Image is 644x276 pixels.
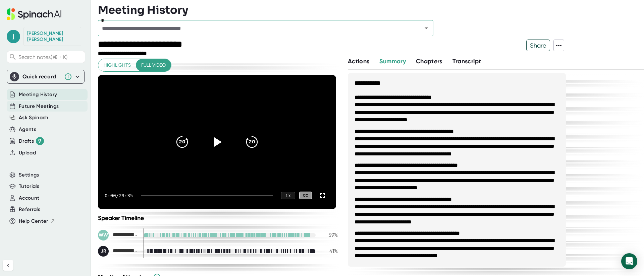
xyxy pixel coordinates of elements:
[19,126,36,133] button: Agents
[416,58,442,65] span: Chapters
[98,214,338,222] div: Speaker Timeline
[416,57,442,66] button: Chapters
[98,59,136,71] button: Highlights
[98,230,138,240] div: Wisian, Kenneth W
[18,54,83,60] span: Search notes (⌘ + K)
[3,260,13,271] button: Collapse sidebar
[281,192,295,199] div: 1 x
[452,58,481,65] span: Transcript
[526,40,550,51] button: Share
[27,30,77,42] div: Jason Reynolds
[527,40,550,51] span: Share
[104,61,131,69] span: Highlights
[19,137,44,145] div: Drafts
[19,114,49,122] button: Ask Spinach
[379,57,406,66] button: Summary
[19,102,59,110] button: Future Meetings
[348,57,369,66] button: Actions
[19,171,39,179] button: Settings
[422,23,431,33] button: Open
[22,73,61,80] div: Quick record
[36,137,44,145] div: 9
[348,58,369,65] span: Actions
[141,61,166,69] span: Full video
[19,217,55,225] button: Help Center
[10,70,82,83] div: Quick record
[105,193,133,198] div: 0:00 / 29:35
[321,232,338,238] div: 59 %
[379,58,406,65] span: Summary
[98,230,109,240] div: WW
[19,137,44,145] button: Drafts 9
[452,57,481,66] button: Transcript
[19,217,48,225] span: Help Center
[321,248,338,254] div: 41 %
[19,194,39,202] button: Account
[299,192,312,199] div: CC
[19,183,39,190] button: Tutorials
[98,246,138,257] div: Jason Reynolds
[19,149,36,157] button: Upload
[19,206,40,213] button: Referrals
[621,253,637,269] div: Open Intercom Messenger
[7,30,20,43] span: j
[98,4,188,16] h3: Meeting History
[98,246,109,257] div: JR
[136,59,171,71] button: Full video
[19,91,57,98] button: Meeting History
